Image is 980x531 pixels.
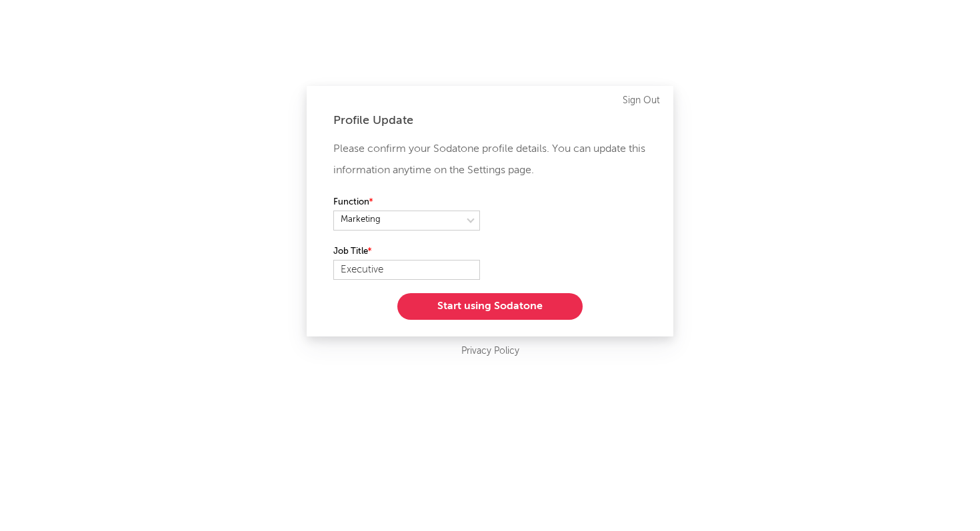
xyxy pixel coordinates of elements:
button: Start using Sodatone [397,293,583,320]
div: Profile Update [333,113,647,129]
a: Privacy Policy [461,343,519,360]
p: Please confirm your Sodatone profile details. You can update this information anytime on the Sett... [333,139,647,181]
label: Function [333,195,480,211]
a: Sign Out [623,93,660,109]
label: Job Title [333,244,480,260]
